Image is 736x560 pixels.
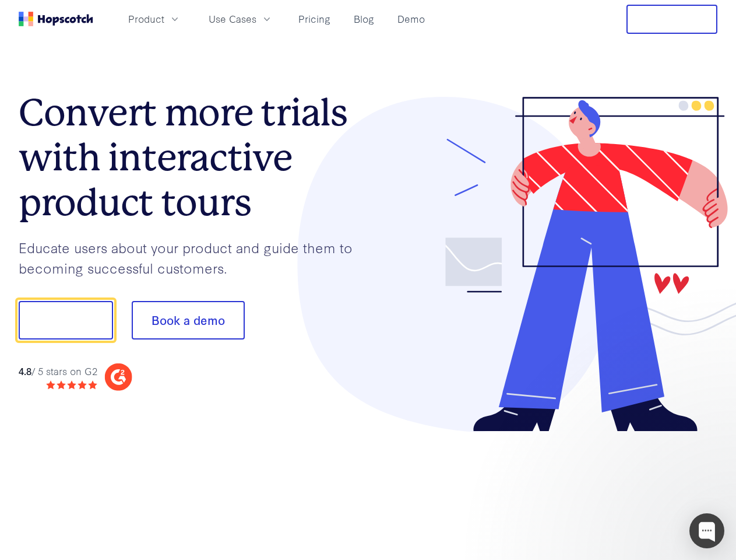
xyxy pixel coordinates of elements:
button: Show me! [19,301,113,339]
button: Book a demo [132,301,245,339]
a: Demo [393,9,429,29]
span: Product [128,12,164,26]
p: Educate users about your product and guide them to becoming successful customers. [19,237,368,278]
button: Use Cases [202,9,280,29]
strong: 4.8 [19,364,31,377]
a: Blog [349,9,379,29]
a: Home [19,12,93,26]
div: / 5 stars on G2 [19,364,97,379]
a: Pricing [294,9,335,29]
span: Use Cases [209,12,256,26]
button: Product [121,9,188,29]
button: Free Trial [626,5,717,34]
h1: Convert more trials with interactive product tours [19,90,368,225]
